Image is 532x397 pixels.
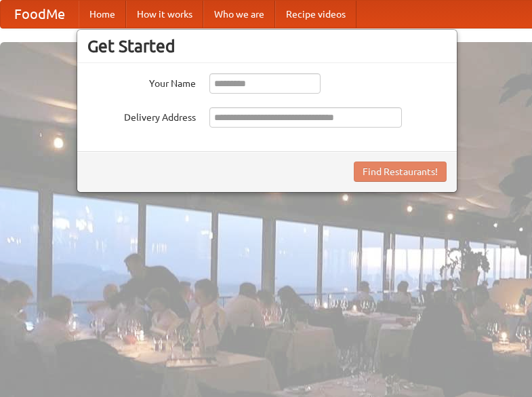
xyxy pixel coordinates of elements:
[275,1,356,28] a: Recipe videos
[203,1,275,28] a: Who we are
[126,1,203,28] a: How it works
[354,162,447,182] button: Find Restaurants!
[87,73,196,90] label: Your Name
[79,1,126,28] a: Home
[87,107,196,124] label: Delivery Address
[87,36,447,56] h3: Get Started
[1,1,79,28] a: FoodMe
